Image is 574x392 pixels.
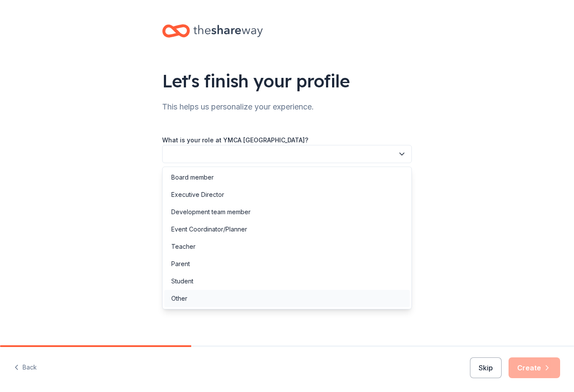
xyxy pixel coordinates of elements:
div: Development team member [171,207,251,217]
div: Student [171,276,193,286]
div: Executive Director [171,190,224,200]
div: Parent [171,259,190,269]
div: Board member [171,172,214,183]
div: Event Coordinator/Planner [171,224,247,235]
div: Teacher [171,241,196,252]
div: Other [171,293,187,304]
